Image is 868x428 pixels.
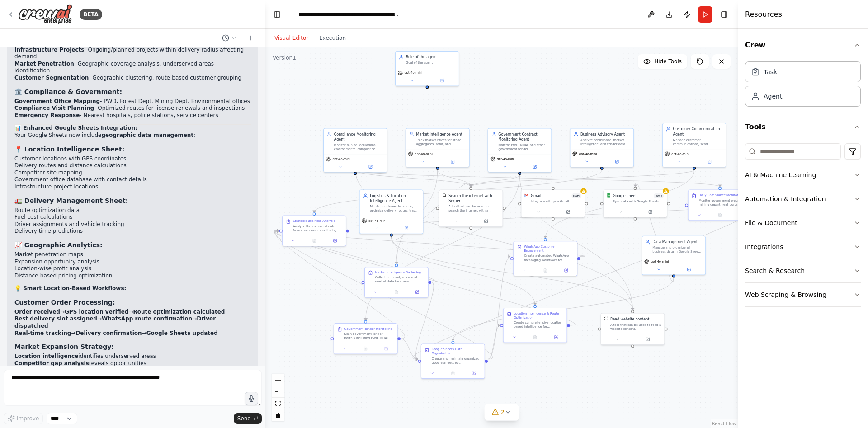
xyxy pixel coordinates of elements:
[392,226,421,232] button: Open in side panel
[448,205,499,213] div: A tool that can be used to search the internet with a search_query. Supports different search typ...
[272,386,284,398] button: zoom out
[14,315,97,322] strong: Best delivery slot assigned
[404,71,422,75] span: gpt-4o-mini
[14,309,60,315] strong: Order received
[14,112,251,119] li: - Nearest hospitals, police stations, service centers
[632,182,676,283] g: Edge from 3e3486b4-aabd-42c3-9a04-8e77fc46121e to 3f2d73c0-361c-4e3d-ac8b-c4318a6d9338
[273,54,296,61] div: Version 1
[353,170,635,310] g: Edge from ddd5e5d8-9713-4539-b4de-294403d22e60 to 188a2a1e-ea9a-43b1-a88b-c780f99d3128
[65,309,128,315] strong: GPS location verified
[673,138,723,146] div: Manage customer communications, send automated WhatsApp messages for order updates, pricing notif...
[604,316,608,320] img: ScrapeWebsiteTool
[14,176,251,183] li: Government office database with contact details
[293,224,343,232] div: Analyze the combined data from compliance monitoring, market intelligence, tender opportunities, ...
[513,241,577,276] div: WhatsApp Customer EngagementCreate automated WhatsApp messaging workflows for {business_name} cus...
[524,245,574,253] div: WhatsApp Customer Engagement
[416,138,466,146] div: Track market prices for stone aggregates, sand, and construction materials in {region}. Monitor c...
[570,128,634,167] div: Business Advisory AgentAnalyze compliance, market intelligence, and tender data to provide strate...
[237,415,251,422] span: Send
[14,105,251,112] li: - Optimized routes for license renewals and inspections
[579,152,597,156] span: gpt-4o-mini
[652,245,702,254] div: Manage and organize all business data in Google Sheets including compliance deadlines, market pri...
[487,128,552,172] div: Government Contract Monitoring AgentMonitor PWD, NHAI, and other government tender opportunities ...
[524,193,528,198] img: Gmail
[465,370,482,376] button: Open in side panel
[272,409,284,421] button: toggle interactivity
[745,58,861,114] div: Crew
[370,205,420,213] div: Monitor customer locations, optimize delivery routes, track mining site logistics, and analyze ge...
[271,8,283,21] button: Hide left sidebar
[17,415,39,422] span: Improve
[364,267,429,298] div: Market Intelligence GatheringCollect and analyze current market data for stone aggregates, sand, ...
[718,8,731,21] button: Hide right sidebar
[14,214,251,221] li: Fuel cost calculations
[610,323,661,331] div: A tool that can be used to read a website content.
[293,219,335,223] div: Strategic Business Analysis
[698,193,743,198] div: Daily Compliance Monitoring
[651,260,669,264] span: gpt-4o-mini
[274,202,760,233] g: Edge from a31bcd2f-bfce-4ddd-a8bf-726984d8f353 to 02a9925c-a623-4277-ba41-3fd0ed2d6172
[355,345,377,352] button: No output available
[274,228,585,259] g: Edge from 4ff46f55-4eb6-4de5-924f-11ff93b4f321 to 02a9925c-a623-4277-ba41-3fd0ed2d6172
[432,357,481,365] div: Create and maintain organized Google Sheets for {business_name} including: 1) Compliance Tracking...
[353,170,473,187] g: Edge from ddd5e5d8-9713-4539-b4de-294403d22e60 to 4a73dd02-1310-47c2-aa7f-151bd23383e6
[344,332,394,340] div: Scan government tender portals including PWD, NHAI, Railways, and other public sector organizatio...
[375,275,425,283] div: Collect and analyze current market data for stone aggregates, sand, and construction materials in...
[498,143,548,151] div: Monitor PWD, NHAI, and other government tender opportunities for construction materials supply co...
[298,10,400,19] nav: breadcrumb
[386,289,407,295] button: No output available
[764,67,777,76] div: Task
[745,211,861,235] button: File & Document
[14,155,251,163] li: Customer locations with GPS coordinates
[14,75,251,82] li: - Geographic clustering, route-based customer grouping
[401,336,418,362] g: Edge from 331c766c-efa2-4488-ba8f-a3cd30267d31 to 92399bda-45f7-4db0-bdd9-f640efe286b6
[245,392,258,405] button: Click to speak your automation idea
[654,58,682,65] span: Hide Tools
[531,199,581,203] div: Integrate with you Gmail
[272,398,284,409] button: fit view
[14,353,251,360] li: identifies underserved areas
[14,88,122,95] strong: 🏛️ Compliance & Government:
[303,238,325,244] button: No output available
[416,132,466,136] div: Market Intelligence Agent
[282,215,346,246] div: Strategic Business AnalysisAnalyze the combined data from compliance monitoring, market intellige...
[334,132,384,142] div: Compliance Monitoring Agent
[745,163,861,187] button: AI & Machine Learning
[14,75,89,81] strong: Customer Segmentation
[745,114,861,140] button: Tools
[580,138,630,146] div: Analyze compliance, market intelligence, and tender data to provide strategic business advice for...
[642,236,706,275] div: Data Management AgentManage and organize all business data in Google Sheets including compliance ...
[695,159,724,165] button: Open in side panel
[234,413,262,424] button: Send
[334,143,384,151] div: Monitor mining regulations, environmental compliance requirements, and government notifications f...
[370,193,420,204] div: Logistics & Location Intelligence Agent
[602,159,631,165] button: Open in side panel
[14,183,251,191] li: Infrastructure project locations
[14,309,251,316] li: → →
[406,61,456,65] div: Goal of the agent
[712,421,736,426] a: React Flow attribution
[745,283,861,306] button: Web Scraping & Browsing
[413,280,436,362] g: Edge from f4e410fd-5454-40f2-9093-ad035379020e to 92399bda-45f7-4db0-bdd9-f640efe286b6
[547,334,565,340] button: Open in side panel
[610,316,649,321] div: Read website content
[359,190,423,234] div: Logistics & Location Intelligence AgentMonitor customer locations, optimize delivery routes, trac...
[14,265,251,273] li: Location-wise profit analysis
[613,193,639,198] div: Google sheets
[571,193,581,198] span: Number of enabled actions
[488,254,510,362] g: Edge from 92399bda-45f7-4db0-bdd9-f640efe286b6 to 4ff46f55-4eb6-4de5-924f-11ff93b4f321
[472,218,500,225] button: Open in side panel
[133,309,225,315] strong: Route optimization calculated
[633,336,662,343] button: Open in side panel
[443,193,447,198] img: SerperDevTool
[406,55,456,60] div: Role of the agent
[531,193,541,198] div: Gmail
[323,128,387,172] div: Compliance Monitoring AgentMonitor mining regulations, environmental compliance requirements, and...
[607,193,611,198] img: Google Sheets
[439,190,503,227] div: SerperDevToolSearch the internet with SerperA tool that can be used to search the internet with a...
[488,323,500,362] g: Edge from 92399bda-45f7-4db0-bdd9-f640efe286b6 to 1ab5d250-5410-4223-95da-6e1612a97c5c
[764,92,782,101] div: Agent
[652,240,702,245] div: Data Management Agent
[368,219,387,223] span: gpt-4o-mini
[326,238,344,244] button: Open in side panel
